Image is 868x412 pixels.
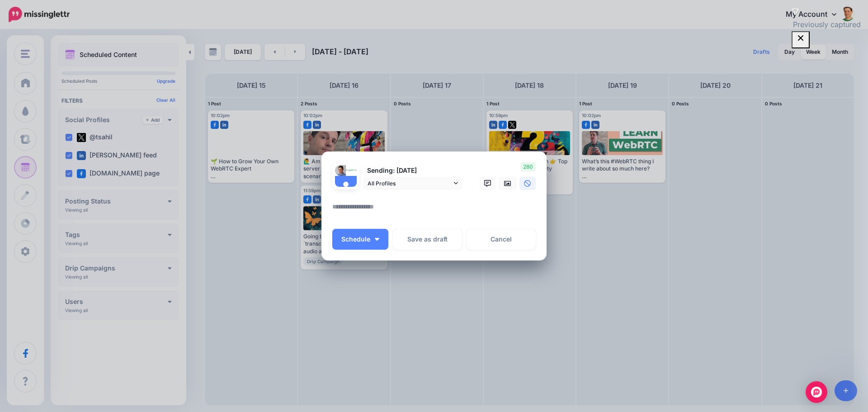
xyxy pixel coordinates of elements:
span: Schedule [341,236,370,242]
button: Save as draft [393,229,462,250]
span: 280 [520,162,536,171]
img: user_default_image.png [335,176,357,198]
img: portrait-512x512-19370.jpg [335,165,346,176]
a: Cancel [467,229,536,250]
div: Open Intercom Messenger [806,381,827,403]
img: 14446026_998167033644330_331161593929244144_n-bsa28576.png [346,165,357,176]
button: Schedule [332,229,388,250]
span: All Profiles [368,179,452,188]
a: All Profiles [363,177,462,190]
img: arrow-down-white.png [375,238,379,241]
p: Sending: [DATE] [363,166,462,176]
